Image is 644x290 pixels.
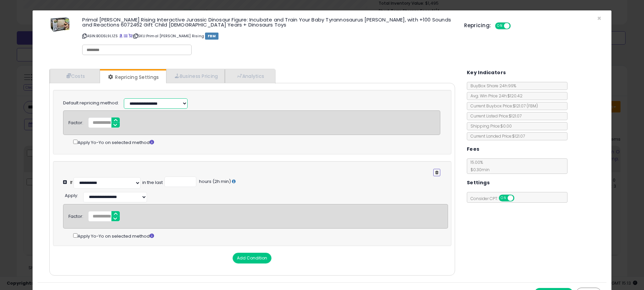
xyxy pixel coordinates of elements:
[499,195,508,201] span: ON
[129,33,132,39] a: Your listing only
[50,69,100,83] a: Costs
[467,167,490,173] span: $0.30 min
[496,23,504,29] span: ON
[467,196,523,201] span: Consider CPT:
[467,133,525,139] span: Current Landed Price: $121.07
[73,138,440,146] div: Apply Yo-Yo on selected method
[142,180,163,186] div: in the last
[68,117,83,126] div: Factor:
[597,13,601,23] span: ×
[65,190,78,199] div: :
[82,17,454,27] h3: Primal [PERSON_NAME] Rising Interactive Jurassic Dinosaur Figure: Incubate and Train Your Baby Ty...
[467,68,506,77] h5: Key Indicators
[119,33,123,39] a: BuyBox page
[63,100,119,106] label: Default repricing method:
[467,179,490,187] h5: Settings
[467,103,538,109] span: Current Buybox Price:
[467,93,523,99] span: Avg. Win Price 24h: $120.42
[82,31,454,41] p: ASIN: B0DSL9L1ZS | SKU: Primal [PERSON_NAME] Rising
[510,23,521,29] span: OFF
[464,23,491,28] h5: Repricing:
[65,192,77,199] span: Apply
[467,159,490,173] span: 15.00 %
[467,123,512,129] span: Shipping Price: $0.00
[467,83,516,89] span: BuyBox Share 24h: 99%
[198,178,231,185] span: hours (2h min)
[467,113,522,119] span: Current Listed Price: $121.07
[73,232,448,240] div: Apply Yo-Yo on selected method
[435,171,438,175] i: Remove Condition
[467,145,480,153] h5: Fees
[205,33,218,40] span: FBM
[513,103,538,109] span: $121.07
[68,211,83,220] div: Factor:
[166,69,225,83] a: Business Pricing
[513,195,524,201] span: OFF
[527,103,538,109] span: ( FBM )
[233,253,271,263] button: Add Condition
[50,17,70,32] img: 51uGz7LorHL._SL60_.jpg
[225,69,275,83] a: Analytics
[100,70,166,84] a: Repricing Settings
[124,33,128,39] a: All offer listings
